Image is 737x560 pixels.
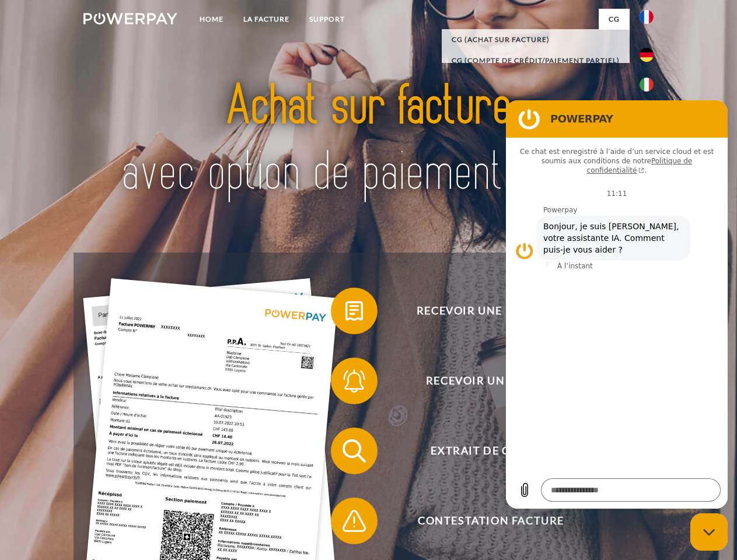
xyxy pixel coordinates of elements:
[690,513,728,551] iframe: Bouton de lancement de la fenêtre de messagerie, conversation en cours
[111,56,626,223] img: title-powerpay_fr.svg
[340,436,369,466] img: qb_search.svg
[348,288,634,334] span: Recevoir une facture ?
[340,506,369,535] img: qb_warning.svg
[233,9,299,30] a: LA FACTURE
[83,13,177,24] img: logo-powerpay-white.svg
[599,9,630,30] a: CG
[640,48,654,62] img: de
[331,358,634,404] button: Recevoir un rappel?
[331,498,634,544] button: Contestation Facture
[340,296,369,325] img: qb_bill.svg
[640,78,654,92] img: it
[331,288,634,334] button: Recevoir une facture ?
[640,10,654,24] img: fr
[506,100,728,509] iframe: Fenêtre de messagerie
[348,358,634,404] span: Recevoir un rappel?
[340,366,369,395] img: qb_bell.svg
[348,428,634,474] span: Extrait de compte
[299,9,355,30] a: Support
[442,50,630,71] a: CG (Compte de crédit/paiement partiel)
[331,428,634,474] button: Extrait de compte
[442,29,630,50] a: CG (achat sur facture)
[348,498,634,544] span: Contestation Facture
[190,9,233,30] a: Home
